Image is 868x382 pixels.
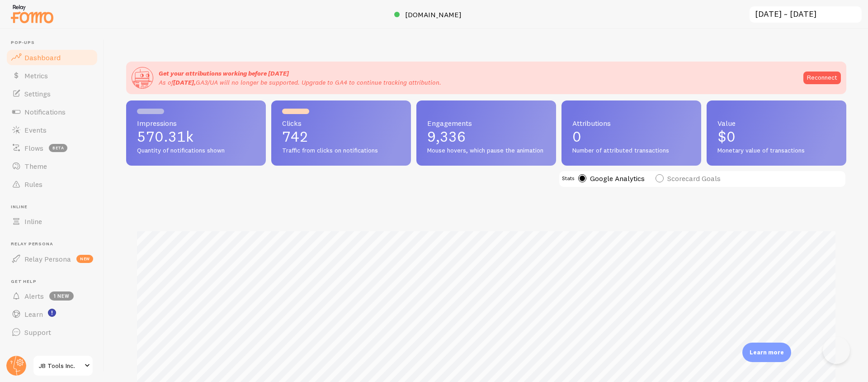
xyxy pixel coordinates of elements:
span: Inline [11,204,99,210]
span: Relay Persona [24,254,71,263]
span: Theme [24,162,47,171]
span: Support [24,328,51,337]
a: Relay Persona new [5,250,99,268]
span: 1 new [49,291,74,301]
span: Relay Persona [11,241,99,247]
span: Rules [24,180,42,189]
a: JB Tools Inc. [33,355,94,377]
span: Number of attributed transactions [572,147,690,155]
span: Clicks [282,119,400,127]
a: Metrics [5,67,99,85]
a: Reconnect [803,72,841,84]
p: 742 [282,129,400,144]
a: Learn [5,305,99,323]
a: Support [5,323,99,341]
span: As of GA3/UA will no longer be supported. Upgrade to GA4 to continue tracking attribution. [159,78,441,86]
img: fomo-relay-logo-orange.svg [9,2,55,25]
a: Inline [5,212,99,230]
span: $0 [717,128,736,145]
span: Monetary value of transactions [717,147,835,155]
span: Get Help [11,279,99,285]
p: Learn more [750,348,784,357]
span: Learn [24,310,43,319]
span: Metrics [24,71,48,80]
iframe: Help Scout Beacon - Open [823,337,850,364]
span: Engagements [427,119,545,127]
p: 570.31k [137,129,255,144]
span: Flows [24,143,43,153]
span: Pop-ups [11,40,99,46]
span: Events [24,125,47,134]
span: Quantity of notifications shown [137,147,255,155]
p: 9,336 [427,129,545,144]
a: Settings [5,85,99,103]
span: Notifications [24,107,66,116]
a: Events [5,121,99,139]
span: Alerts [24,291,44,301]
a: Theme [5,157,99,175]
a: Notifications [5,103,99,121]
span: Impressions [137,119,255,127]
a: Flows beta [5,139,99,157]
span: Get your attributions working before [DATE] [159,69,289,77]
span: new [76,255,93,263]
svg: <p>Watch New Feature Tutorials!</p> [48,309,56,317]
label: Scorecard Goals [656,174,721,182]
span: beta [49,144,67,152]
div: Learn more [742,343,791,362]
a: Alerts 1 new [5,287,99,305]
div: Stats [562,176,575,184]
span: JB Tools Inc. [39,360,82,371]
span: Value [717,119,835,127]
a: Dashboard [5,48,99,67]
span: Dashboard [24,53,61,62]
span: Traffic from clicks on notifications [282,147,400,155]
a: Rules [5,175,99,193]
span: [DATE], [173,78,196,86]
span: Mouse hovers, which pause the animation [427,147,545,155]
span: Settings [24,89,51,98]
span: Attributions [572,119,690,127]
label: Google Analytics [578,174,645,182]
p: 0 [572,129,690,144]
span: Inline [24,217,42,226]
